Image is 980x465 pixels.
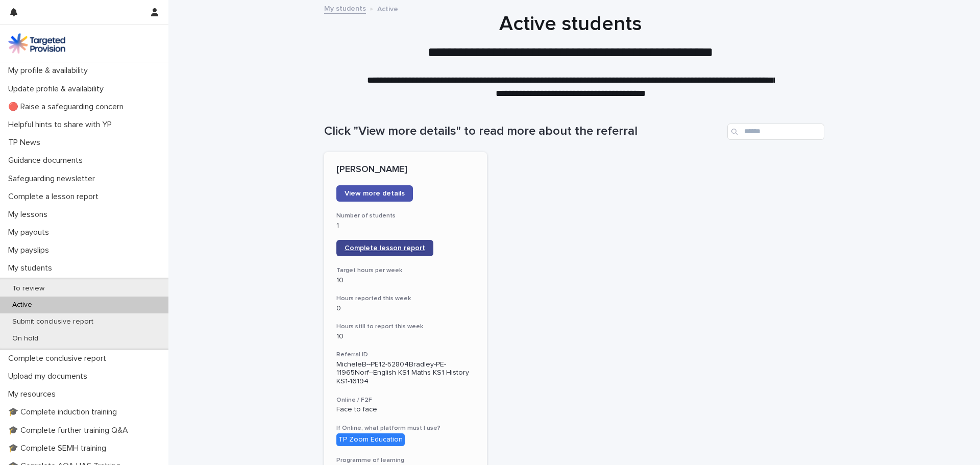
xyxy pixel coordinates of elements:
p: Safeguarding newsletter [4,174,103,184]
p: 🔴 Raise a safeguarding concern [4,102,132,112]
h3: Referral ID [336,351,475,359]
p: MicheleB--PE12-52804Bradley-PE-11965Norf--English KS1 Maths KS1 History KS1-16194 [336,360,475,386]
h3: Hours reported this week [336,295,475,303]
h3: If Online, what platform must I use? [336,424,475,432]
a: Complete lesson report [336,240,433,256]
p: 10 [336,332,475,341]
p: My resources [4,389,64,399]
p: 0 [336,304,475,313]
h3: Programme of learning [336,456,475,464]
h3: Target hours per week [336,266,475,275]
p: TP News [4,138,48,148]
a: View more details [336,185,413,202]
p: My profile & availability [4,66,96,76]
img: M5nRWzHhSzIhMunXDL62 [8,33,65,54]
p: My students [4,263,60,273]
p: My payouts [4,228,57,237]
a: My students [324,2,366,14]
p: 10 [336,276,475,285]
p: Complete a lesson report [4,192,107,202]
p: Face to face [336,405,475,414]
div: TP Zoom Education [336,433,405,446]
p: Helpful hints to share with YP [4,120,120,130]
p: Complete conclusive report [4,354,114,363]
p: Guidance documents [4,156,91,165]
h3: Online / F2F [336,396,475,404]
h1: Click "View more details" to read more about the referral [324,124,723,139]
h3: Number of students [336,212,475,220]
p: [PERSON_NAME] [336,164,475,176]
p: 🎓 Complete induction training [4,407,125,417]
h1: Active students [321,12,821,36]
p: Upload my documents [4,372,95,381]
p: Active [377,3,398,14]
p: My payslips [4,246,57,255]
p: Update profile & availability [4,84,112,94]
span: Complete lesson report [345,244,425,252]
p: My lessons [4,210,56,219]
span: View more details [345,190,405,197]
h3: Hours still to report this week [336,323,475,331]
p: 🎓 Complete further training Q&A [4,426,136,435]
p: Active [4,301,40,309]
p: Submit conclusive report [4,317,102,326]
input: Search [727,124,824,140]
p: On hold [4,334,46,343]
p: 1 [336,222,475,230]
p: To review [4,284,53,293]
p: 🎓 Complete SEMH training [4,444,114,453]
